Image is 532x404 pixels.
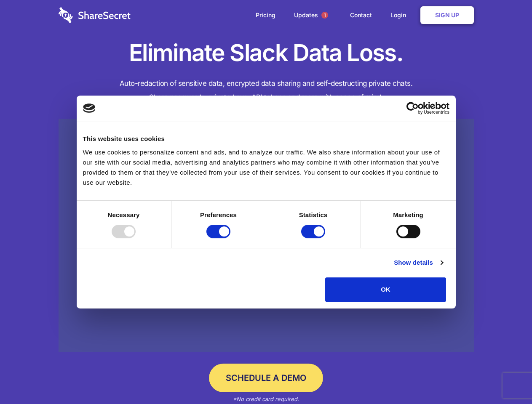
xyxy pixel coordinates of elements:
div: We use cookies to personalize content and ads, and to analyze our traffic. We also share informat... [83,147,449,188]
em: *No credit card required. [233,396,299,402]
span: 1 [321,12,328,19]
img: logo-wordmark-white-trans-d4663122ce5f474addd5e946df7df03e33cb6a1c49d2221995e7729f52c070b2.svg [59,7,131,23]
h4: Auto-redaction of sensitive data, encrypted data sharing and self-destructing private chats. Shar... [59,77,474,104]
img: logo [83,104,96,113]
a: Show details [394,258,443,268]
a: Wistia video thumbnail [59,119,474,352]
button: OK [325,277,446,302]
strong: Statistics [299,211,328,218]
strong: Marketing [393,211,423,218]
a: Login [382,2,419,28]
strong: Necessary [108,211,140,218]
a: Contact [342,2,380,28]
a: Sign Up [420,6,474,24]
a: Pricing [247,2,284,28]
a: Usercentrics Cookiebot - opens in a new window [376,102,449,114]
h1: Eliminate Slack Data Loss. [59,38,474,68]
a: Schedule a Demo [209,364,323,392]
div: This website uses cookies [83,134,449,144]
strong: Preferences [200,211,237,218]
